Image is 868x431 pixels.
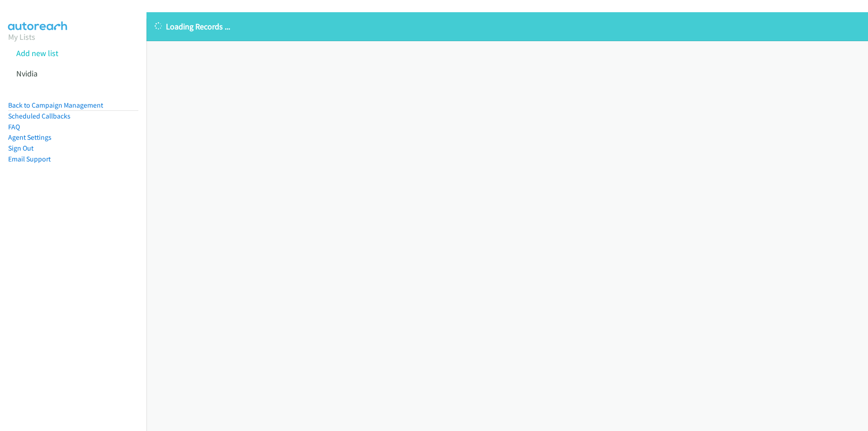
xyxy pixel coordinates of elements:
[8,101,103,109] a: Back to Campaign Management
[8,133,52,142] a: Agent Settings
[8,32,35,42] a: My Lists
[155,20,860,33] p: Loading Records ...
[16,48,58,58] a: Add new list
[8,144,33,152] a: Sign Out
[8,112,71,120] a: Scheduled Callbacks
[8,123,20,131] a: FAQ
[8,155,51,163] a: Email Support
[16,68,38,79] a: Nvidia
